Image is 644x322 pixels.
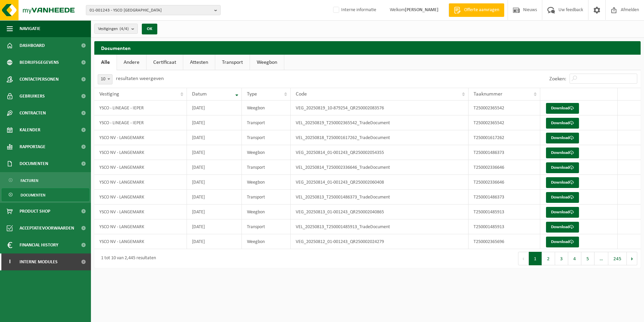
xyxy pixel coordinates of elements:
[94,205,187,219] td: YSCO NV - LANGEMARK
[291,175,469,190] td: VEG_20250814_01-001243_QR250002060408
[469,175,540,190] td: T250002336646
[187,101,242,115] td: [DATE]
[20,220,74,237] span: Acceptatievoorwaarden
[242,205,290,219] td: Weegbon
[242,160,290,175] td: Transport
[187,145,242,160] td: [DATE]
[242,175,290,190] td: Weegbon
[247,91,257,97] span: Type
[594,252,608,265] span: …
[291,160,469,175] td: VEL_20250814_T250002336646_TradeDocument
[291,130,469,145] td: VEL_20250818_T250001617262_TradeDocument
[296,91,307,97] span: Code
[242,234,290,249] td: Weegbon
[469,145,540,160] td: T250001486373
[20,237,58,253] span: Financial History
[98,75,112,84] span: 10
[581,252,594,265] button: 5
[469,190,540,205] td: T250001486373
[94,175,187,190] td: YSCO NV - LANGEMARK
[608,252,627,265] button: 245
[546,162,579,173] a: Download
[546,237,579,247] a: Download
[405,7,439,12] strong: [PERSON_NAME]
[21,189,45,202] span: Documenten
[94,41,641,54] h2: Documenten
[242,190,290,205] td: Transport
[187,234,242,249] td: [DATE]
[549,76,566,82] label: Zoeken:
[86,5,221,15] button: 01-001243 - YSCO [GEOGRAPHIC_DATA]
[20,138,45,155] span: Rapportage
[469,234,540,249] td: T250002365696
[542,252,555,265] button: 2
[291,234,469,249] td: VEG_20250812_01-001243_QR250002024279
[555,252,568,265] button: 3
[215,55,250,70] a: Transport
[291,205,469,219] td: VEG_20250813_01-001243_QR250002040865
[183,55,215,70] a: Attesten
[20,122,40,138] span: Kalender
[242,145,290,160] td: Weegbon
[187,190,242,205] td: [DATE]
[20,253,58,270] span: Interne modules
[242,219,290,234] td: Transport
[20,71,59,88] span: Contactpersonen
[2,188,89,201] a: Documenten
[546,177,579,188] a: Download
[20,37,45,54] span: Dashboard
[568,252,581,265] button: 4
[94,160,187,175] td: YSCO NV - LANGEMARK
[20,54,59,71] span: Bedrijfsgegevens
[94,115,187,130] td: YSCO - LINEAGE - IEPER
[192,91,207,97] span: Datum
[627,252,637,265] button: Next
[94,234,187,249] td: YSCO NV - LANGEMARK
[469,205,540,219] td: T250001485913
[546,192,579,203] a: Download
[94,130,187,145] td: YSCO NV - LANGEMARK
[291,101,469,115] td: VEG_20250819_10-879254_QR250002083576
[332,5,376,15] label: Interne informatie
[7,253,13,270] span: I
[94,145,187,160] td: YSCO NV - LANGEMARK
[242,101,290,115] td: Weegbon
[546,103,579,114] a: Download
[291,115,469,130] td: VEL_20250819_T250002365542_TradeDocument
[94,55,117,70] a: Alle
[187,205,242,219] td: [DATE]
[147,55,183,70] a: Certificaat
[291,190,469,205] td: VEL_20250813_T250001486373_TradeDocument
[20,105,46,122] span: Contracten
[250,55,284,70] a: Weegbon
[546,147,579,158] a: Download
[94,190,187,205] td: YSCO NV - LANGEMARK
[99,91,119,97] span: Vestiging
[90,5,212,16] span: 01-001243 - YSCO [GEOGRAPHIC_DATA]
[462,7,501,14] span: Offerte aanvragen
[546,222,579,233] a: Download
[469,219,540,234] td: T250001485913
[187,115,242,130] td: [DATE]
[142,24,157,34] button: OK
[546,118,579,129] a: Download
[469,115,540,130] td: T250002365542
[116,76,164,81] label: resultaten weergeven
[98,74,112,84] span: 10
[449,3,504,17] a: Offerte aanvragen
[469,130,540,145] td: T250001617262
[242,130,290,145] td: Transport
[474,91,503,97] span: Taaknummer
[20,203,50,220] span: Product Shop
[187,160,242,175] td: [DATE]
[117,55,146,70] a: Andere
[98,24,129,34] span: Vestigingen
[21,174,38,187] span: Facturen
[291,145,469,160] td: VEG_20250814_01-001243_QR250002054355
[291,219,469,234] td: VEL_20250813_T250001485913_TradeDocument
[546,207,579,218] a: Download
[187,175,242,190] td: [DATE]
[94,24,138,34] button: Vestigingen(4/4)
[469,101,540,115] td: T250002365542
[242,115,290,130] td: Transport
